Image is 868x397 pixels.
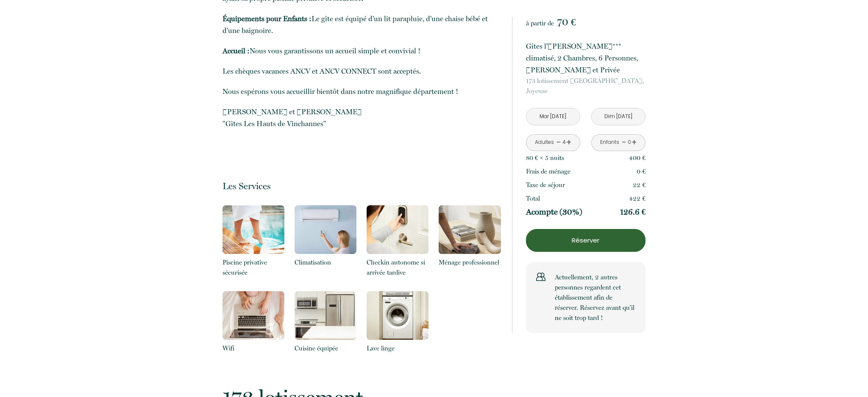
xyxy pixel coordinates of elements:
p: Taxe de séjour [526,180,565,190]
div: 4 [562,138,566,146]
span: 173 lotissement [GEOGRAPHIC_DATA], [526,76,645,86]
img: 16317117489567.png [295,291,356,340]
p: 126.6 € [620,207,645,217]
p: 22 € [633,180,645,190]
img: 16972954489534.png [295,205,356,254]
p: Actuellement, 2 autres personnes regardent cet établissement afin de réserver. Réservez avant qu’... [555,272,635,323]
a: - [622,136,626,149]
a: + [632,136,637,149]
p: 0 € [637,166,645,176]
strong: Accueil : [223,47,250,55]
p: Climatisation [295,257,356,267]
p: Nous espérons vous accueillir bientôt dans notre magnifique département ! [223,85,501,97]
img: 16317119059781.png [367,205,428,254]
img: 16317118538936.png [223,291,284,340]
span: à partir de [526,19,554,27]
p: 80 € × 5 nuit [526,153,564,163]
p: Total [526,193,540,204]
p: Cuisine équipée [295,343,356,353]
p: 422 € [629,193,645,204]
p: Checkin autonome si arrivée tardive [367,257,428,278]
p: Réserver [529,235,643,245]
p: Nous vous garantissons un accueil simple et convivial ! [223,45,501,57]
p: Piscine privative sécurisée [223,257,284,278]
div: Adultes [535,138,554,146]
p: Wifi [223,343,284,353]
a: + [566,136,571,149]
div: 0 [627,138,632,146]
p: Les chèques vacances ANCV et ANCV CONNECT sont acceptés. [223,65,501,77]
a: - [556,136,561,149]
p: Gîtes l'[PERSON_NAME]*** climatisé, 2 Chambres, 6 Personnes, [PERSON_NAME] et Privée [526,40,645,76]
p: Les Services [223,180,501,192]
p: Ménage professionnel [439,257,501,267]
strong: Équipements pour Enfants : [223,14,312,23]
img: users [536,272,545,281]
div: Enfants [600,138,619,146]
p: Frais de ménage [526,166,570,176]
input: Départ [592,108,645,125]
span: s [562,154,564,162]
p: Lave linge [367,343,428,353]
span: 70 € [557,16,576,28]
img: 16317117156563.png [367,291,428,340]
p: Le gîte est équipé d'un lit parapluie, d'une chaise bébé et d'une baignoire. [223,13,501,36]
p: 400 € [629,153,645,163]
p: Acompte (30%) [526,207,582,217]
img: 16972938854969.png [223,205,284,254]
p: Joyeuse [526,76,645,96]
button: Réserver [526,229,645,252]
p: [PERSON_NAME] et [PERSON_NAME] "Gîtes Les Hauts de Vinchannes" [223,106,501,130]
img: 1631711882769.png [439,205,501,254]
input: Arrivée [526,108,580,125]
